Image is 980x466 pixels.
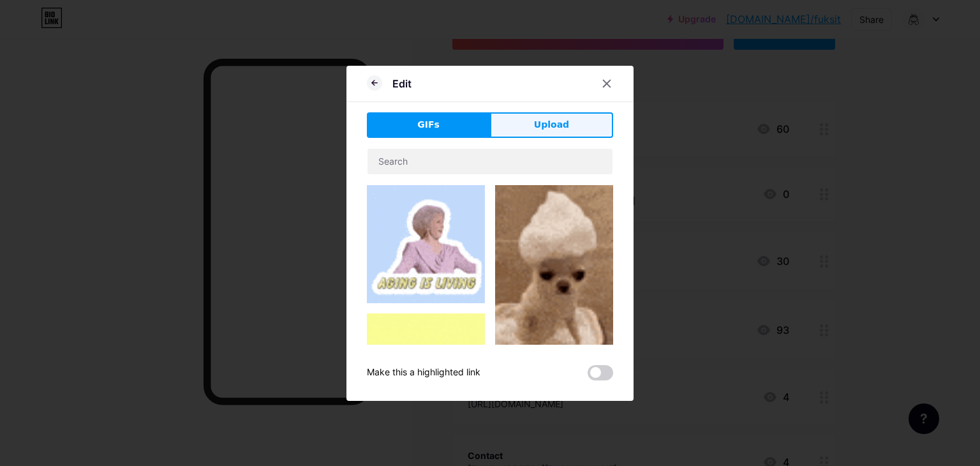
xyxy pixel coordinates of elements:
img: Gihpy [367,185,485,303]
button: GIFs [367,112,490,138]
input: Search [367,149,612,174]
button: Upload [490,112,613,138]
img: Gihpy [495,185,613,396]
span: GIFs [417,118,440,132]
span: Upload [534,118,569,132]
div: Make this a highlighted link [367,365,480,380]
div: Edit [392,76,412,91]
img: Gihpy [367,313,485,432]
